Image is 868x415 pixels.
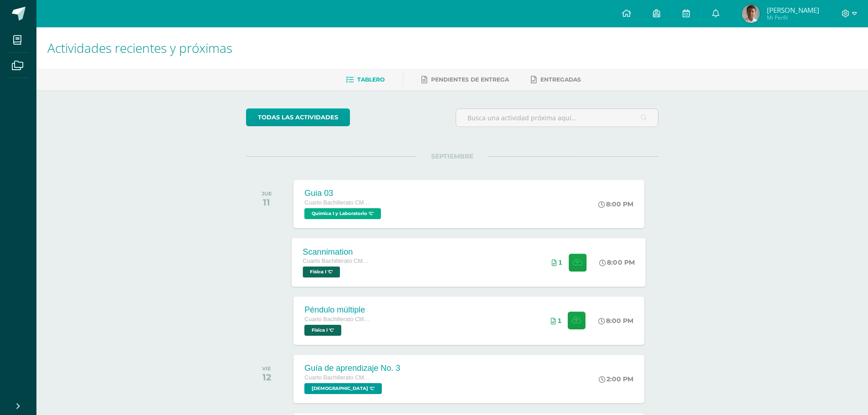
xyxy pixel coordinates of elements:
span: Física I 'C' [303,266,340,277]
span: [PERSON_NAME] [767,5,819,15]
div: Archivos entregados [552,259,562,266]
a: todas las Actividades [246,108,350,126]
span: Física I 'C' [304,325,341,336]
span: 1 [558,317,561,324]
span: Tablero [357,76,385,83]
div: Archivos entregados [551,317,561,324]
span: Biblia 'C' [304,383,382,394]
div: Scannimation [303,247,372,256]
a: Pendientes de entrega [421,72,509,87]
span: Cuarto Bachillerato CMP Bachillerato en CCLL con Orientación en Computación [304,374,373,381]
span: Entregadas [540,76,581,83]
span: Química I y Laboratorio 'C' [304,208,381,219]
span: Actividades recientes y próximas [47,39,232,56]
div: 8:00 PM [598,200,633,208]
div: 12 [262,372,271,383]
input: Busca una actividad próxima aquí... [456,109,658,127]
span: Cuarto Bachillerato CMP Bachillerato en CCLL con Orientación en Computación [303,258,372,264]
div: Guía de aprendizaje No. 3 [304,364,400,373]
div: JUE [262,190,272,197]
span: Pendientes de entrega [431,76,509,83]
div: VIE [262,365,271,372]
div: 8:00 PM [600,258,635,266]
a: Entregadas [531,72,581,87]
div: 2:00 PM [599,375,633,383]
div: Guia 03 [304,189,383,198]
span: Cuarto Bachillerato CMP Bachillerato en CCLL con Orientación en Computación [304,200,373,206]
span: SEPTIEMBRE [416,152,488,160]
span: Mi Perfil [767,14,819,21]
a: Tablero [346,72,385,87]
img: ea99d1062f58a46360fad08a1855c1a4.png [742,5,760,23]
span: 1 [559,259,562,266]
span: Cuarto Bachillerato CMP Bachillerato en CCLL con Orientación en Computación [304,316,373,323]
div: Péndulo múltiple [304,305,373,315]
div: 11 [262,197,272,208]
div: 8:00 PM [598,317,633,325]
